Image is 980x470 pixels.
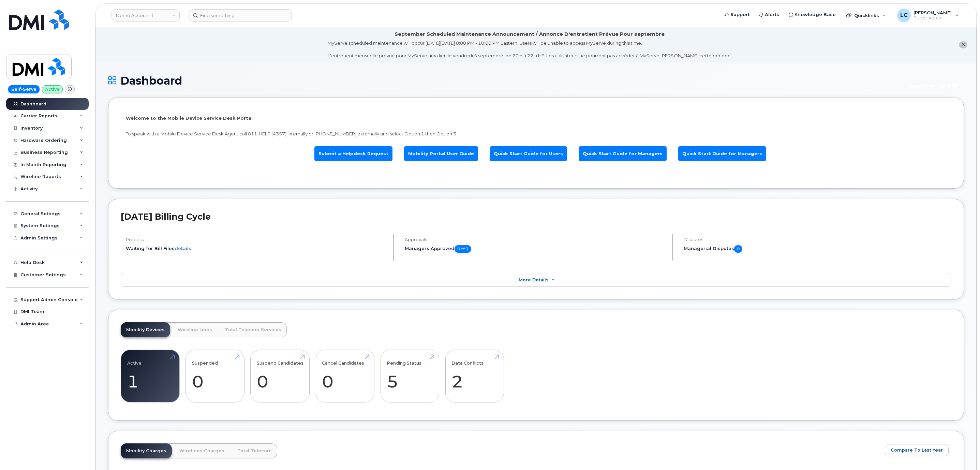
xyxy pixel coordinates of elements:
span: Compare To Last Year [891,447,943,453]
p: Welcome to the Mobile Device Service Desk Portal [126,115,946,121]
a: Suspend Candidates 0 [257,354,303,399]
h5: Managerial Disputes [684,245,951,253]
h4: Disputes [684,237,951,242]
a: Mobility Portal User Guide [404,146,478,161]
a: Total Telecom [232,443,277,458]
a: Cancel Candidates 0 [322,354,368,399]
li: Waiting for Bill Files [126,245,387,252]
h5: Managers Approved [405,245,666,253]
p: To speak with a Mobile Device Service Desk Agent call 811-HELP (4357) internally or [PHONE_NUMBER... [126,131,946,137]
a: Total Telecom Services [220,322,287,337]
a: Active 1 [127,354,173,399]
a: Data Conflicts 2 [451,354,498,399]
div: September Scheduled Maintenance Announcement / Annonce D'entretient Prévue Pour septembre [395,31,665,38]
button: Customer Card [903,80,964,92]
button: close notification [959,41,967,48]
h2: [DATE] Billing Cycle [121,211,951,222]
span: 0 [734,245,742,253]
a: Mobility Charges [121,443,172,458]
a: Quick Start Guide for Managers [579,146,667,161]
h4: Process [126,237,387,242]
a: Mobility Devices [121,322,170,337]
a: details [175,246,191,251]
h1: Dashboard [108,75,899,87]
a: Quick Start Guide for Managers [678,146,766,161]
span: More Details [519,277,549,282]
h4: Approvals [405,237,666,242]
div: MyServe scheduled maintenance will occur [DATE][DATE] 8:00 PM - 10:00 PM Eastern. Users will be u... [328,40,732,59]
span: 0 of 1 [455,245,471,253]
a: Wireline Lines [172,322,218,337]
button: Compare To Last Year [885,444,949,456]
a: Suspended 0 [192,354,238,399]
a: Pending Status 5 [387,354,433,399]
a: Submit a Helpdesk Request [314,146,392,161]
a: Quick Start Guide for Users [490,146,567,161]
a: Wirelines Charges [174,443,230,458]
